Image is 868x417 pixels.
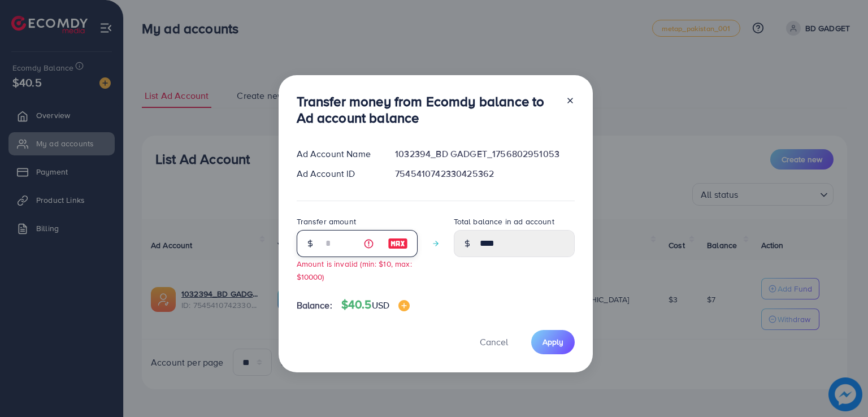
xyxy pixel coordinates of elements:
div: 1032394_BD GADGET_1756802951053 [386,147,583,160]
img: image [388,237,408,250]
div: Ad Account ID [288,167,387,180]
div: 7545410742330425362 [386,167,583,180]
span: Balance: [297,299,332,312]
div: Ad Account Name [288,147,387,160]
label: Total balance in ad account [454,216,554,227]
span: Apply [542,336,563,347]
small: Amount is invalid (min: $10, max: $10000) [297,258,412,282]
img: image [398,300,410,311]
span: Cancel [480,336,508,348]
button: Apply [531,330,575,354]
button: Cancel [466,330,522,354]
span: USD [372,299,389,311]
label: Transfer amount [297,216,356,227]
h4: $40.5 [341,298,410,312]
h3: Transfer money from Ecomdy balance to Ad account balance [297,93,557,126]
